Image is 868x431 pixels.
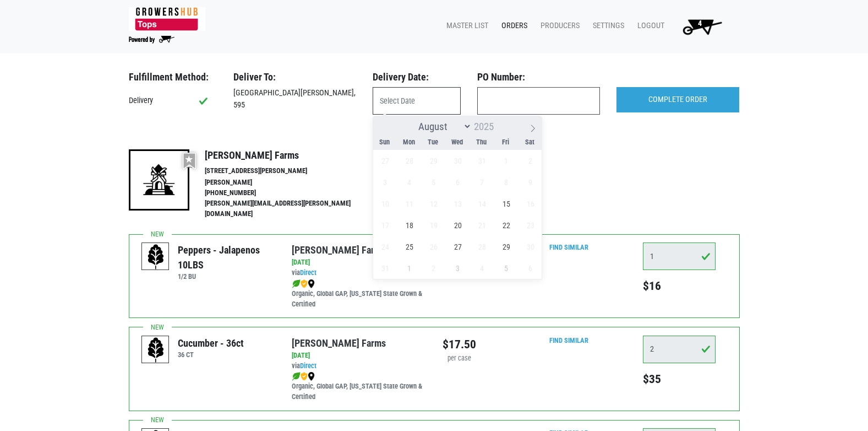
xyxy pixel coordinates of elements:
[292,278,425,310] div: Organic, Global GAP, [US_STATE] State Grown & Certified
[447,257,468,279] span: September 3, 2025
[225,87,364,111] div: [GEOGRAPHIC_DATA][PERSON_NAME], 595
[292,279,301,288] img: leaf-e5c59151409436ccce96b2ca1b28e03c.png
[616,87,739,112] input: COMPLETE ORDER
[678,15,727,37] img: Cart
[643,372,716,386] h5: $35
[398,193,420,214] span: August 11, 2025
[205,188,374,198] li: [PHONE_NUMBER]
[413,120,472,133] select: Month
[471,150,493,171] span: July 31, 2025
[520,193,541,214] span: August 16, 2025
[447,171,468,193] span: August 6, 2025
[300,362,316,370] a: Direct
[178,336,244,351] div: Cucumber - 36ct
[373,139,397,146] span: Sun
[373,71,461,83] h3: Delivery Date:
[178,351,244,359] h6: 36 CT
[129,71,217,83] h3: Fulfillment Method:
[643,279,716,293] h5: $16
[205,198,374,219] li: [PERSON_NAME][EMAIL_ADDRESS][PERSON_NAME][DOMAIN_NAME]
[421,139,445,146] span: Tue
[292,351,425,361] div: [DATE]
[292,371,425,402] div: Organic, Global GAP, [US_STATE] State Grown & Certified
[495,214,517,236] span: August 22, 2025
[494,139,518,146] span: Fri
[178,243,275,272] div: Peppers - Jalapenos 10LBS
[549,336,588,344] a: Find Similar
[643,243,716,270] input: Qty
[471,214,493,236] span: August 21, 2025
[495,257,517,279] span: September 5, 2025
[423,236,444,257] span: August 26, 2025
[308,372,315,381] img: map_marker-0e94453035b3232a4d21701695807de9.png
[443,336,476,353] div: $17.50
[520,257,541,279] span: September 6, 2025
[423,257,444,279] span: September 2, 2025
[520,214,541,236] span: August 23, 2025
[520,236,541,257] span: August 30, 2025
[374,171,396,193] span: August 3, 2025
[445,139,470,146] span: Wed
[447,150,468,171] span: July 30, 2025
[142,336,170,364] img: placeholder-variety-43d6402dacf2d531de610a020419775a.svg
[495,193,517,214] span: August 15, 2025
[669,15,731,37] a: 4
[129,7,205,31] img: 279edf242af8f9d49a69d9d2afa010fb.png
[129,36,174,44] img: Powered by Big Wheelbarrow
[447,236,468,257] span: August 27, 2025
[520,171,541,193] span: August 9, 2025
[301,372,308,381] img: safety-e55c860ca8c00a9c171001a62a92dabd.png
[398,150,420,171] span: July 28, 2025
[447,214,468,236] span: August 20, 2025
[300,268,316,277] a: Direct
[423,193,444,214] span: August 12, 2025
[423,214,444,236] span: August 19, 2025
[398,257,420,279] span: September 1, 2025
[643,336,716,363] input: Qty
[471,257,493,279] span: September 4, 2025
[292,372,301,381] img: leaf-e5c59151409436ccce96b2ca1b28e03c.png
[549,243,588,251] a: Find Similar
[495,150,517,171] span: August 1, 2025
[301,279,308,288] img: safety-e55c860ca8c00a9c171001a62a92dabd.png
[532,15,584,36] a: Producers
[205,166,374,176] li: [STREET_ADDRESS][PERSON_NAME]
[398,236,420,257] span: August 25, 2025
[205,177,374,188] li: [PERSON_NAME]
[205,149,374,161] h4: [PERSON_NAME] Farms
[308,279,315,288] img: map_marker-0e94453035b3232a4d21701695807de9.png
[129,149,189,210] img: 19-7441ae2ccb79c876ff41c34f3bd0da69.png
[423,171,444,193] span: August 5, 2025
[477,71,600,83] h3: PO Number:
[520,150,541,171] span: August 2, 2025
[292,268,425,278] div: via
[292,361,425,371] div: via
[398,171,420,193] span: August 4, 2025
[374,150,396,171] span: July 27, 2025
[142,243,170,271] img: placeholder-variety-43d6402dacf2d531de610a020419775a.svg
[374,257,396,279] span: August 31, 2025
[292,244,386,256] a: [PERSON_NAME] Farms
[493,15,532,36] a: Orders
[374,214,396,236] span: August 17, 2025
[397,139,421,146] span: Mon
[374,236,396,257] span: August 24, 2025
[233,71,356,83] h3: Deliver To:
[373,87,461,115] input: Select Date
[471,236,493,257] span: August 28, 2025
[423,150,444,171] span: July 29, 2025
[470,139,494,146] span: Thu
[495,236,517,257] span: August 29, 2025
[518,139,542,146] span: Sat
[374,193,396,214] span: August 10, 2025
[584,15,629,36] a: Settings
[292,337,386,349] a: [PERSON_NAME] Farms
[698,19,702,28] span: 4
[471,171,493,193] span: August 7, 2025
[471,193,493,214] span: August 14, 2025
[438,15,493,36] a: Master List
[178,272,275,281] h6: 1/2 BU
[398,214,420,236] span: August 18, 2025
[292,257,425,268] div: [DATE]
[629,15,669,36] a: Logout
